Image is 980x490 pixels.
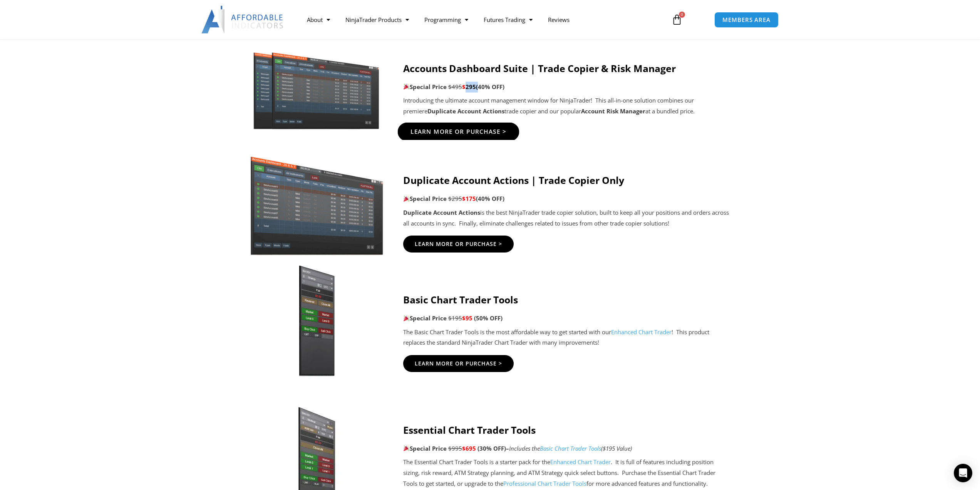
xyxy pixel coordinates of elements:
[404,84,409,89] img: 🎉
[403,207,731,229] p: is the best NinjaTrader trade copier solution, built to keep all your positions and orders across...
[403,95,731,117] p: Introducing the ultimate account management window for NinjaTrader! This all-in-one solution comb...
[448,445,462,452] span: $995
[403,62,676,75] strong: Accounts Dashboard Suite | Trade Copier & Risk Manager
[427,107,504,115] strong: Duplicate Account Actions
[397,123,519,141] a: Learn More Or Purchase >
[403,423,536,436] strong: Essential Chart Trader Tools
[338,11,417,29] a: NinjaTrader Products
[417,11,476,29] a: Programming
[403,445,447,452] strong: Special Price
[503,480,586,487] a: Professional Chart Trader Tools
[477,445,509,452] b: (30% OFF)
[550,458,611,466] a: Enhanced Chart Trader
[404,196,409,202] img: 🎉
[679,12,685,18] span: 0
[540,11,577,29] a: Reviews
[201,6,284,34] img: LogoAI | Affordable Indicators – NinjaTrader
[250,148,384,255] img: Screenshot 2024-08-26 15414455555 | Affordable Indicators – NinjaTrader
[476,195,504,202] b: (40% OFF)
[581,107,645,115] strong: Account Risk Manager
[403,327,731,349] p: The Basic Chart Trader Tools is the most affordable way to get started with our ! This product re...
[403,174,731,186] h4: Duplicate Account Actions | Trade Copier Only
[722,17,771,23] span: MEMBERS AREA
[403,195,447,202] strong: Special Price
[299,11,338,29] a: About
[403,209,480,216] strong: Duplicate Account Actions
[403,83,447,91] strong: Special Price
[410,129,506,135] span: Learn More Or Purchase >
[403,293,518,306] strong: Basic Chart Trader Tools
[404,445,409,451] img: 🎉
[403,236,514,253] a: Learn More Or Purchase >
[540,445,601,452] a: Basic Chart Trader Tools
[448,314,462,322] span: $195
[462,314,472,322] span: $95
[611,328,672,336] a: Enhanced Chart Trader
[660,8,694,31] a: 0
[403,314,447,322] strong: Special Price
[476,11,540,29] a: Futures Trading
[415,361,502,366] span: Learn More Or Purchase >
[415,241,502,247] span: Learn More Or Purchase >
[954,464,972,482] div: Open Intercom Messenger
[448,195,462,202] span: $295
[506,445,509,452] strong: –
[714,12,779,28] a: MEMBERS AREA
[462,83,476,91] span: $295
[403,457,731,489] p: The Essential Chart Trader Tools is a starter pack for the . It is full of features including pos...
[404,315,409,321] img: 🎉
[448,83,462,91] span: $495
[250,49,384,131] img: Screenshot 2024-11-20 151221 | Affordable Indicators – NinjaTrader
[462,195,476,202] span: $175
[476,83,504,91] b: (40% OFF)
[299,11,663,29] nav: Menu
[462,445,476,452] span: $695
[250,263,384,379] img: BasicTools | Affordable Indicators – NinjaTrader
[509,445,632,452] i: Includes the ($195 Value)
[403,355,514,372] a: Learn More Or Purchase >
[474,314,503,322] span: (50% OFF)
